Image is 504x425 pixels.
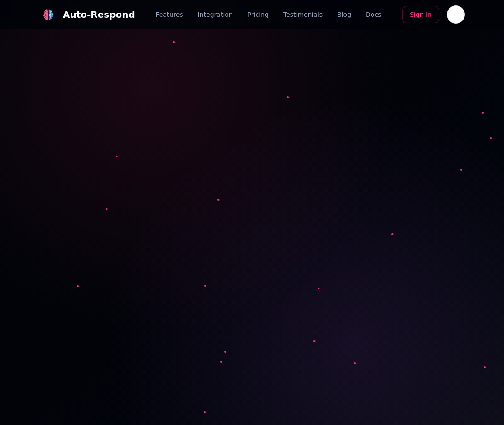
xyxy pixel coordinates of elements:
a: Sign In [402,6,439,23]
a: Blog [337,10,351,19]
img: logo.svg [43,9,54,20]
a: Integration [198,10,233,19]
a: Testimonials [283,10,323,19]
a: Pricing [247,10,269,19]
a: Features [156,10,183,19]
a: Docs [366,10,381,19]
div: Auto-Respond [63,8,135,21]
a: Auto-Respond [39,5,135,24]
